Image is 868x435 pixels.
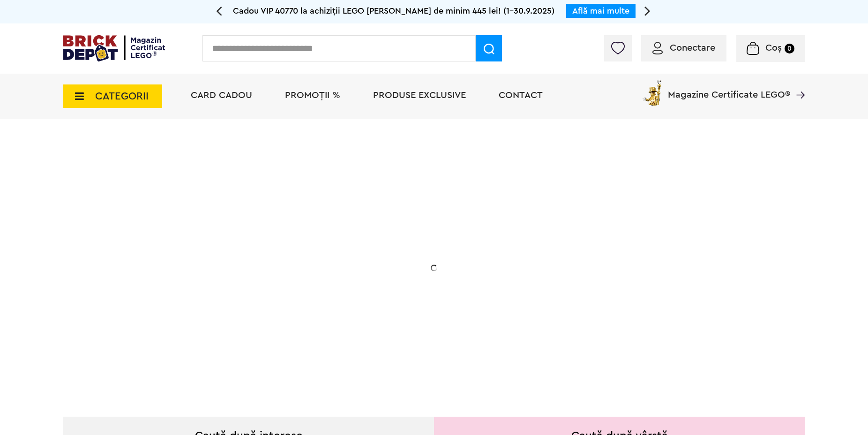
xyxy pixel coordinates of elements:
small: 0 [785,44,794,53]
span: Magazine Certificate LEGO® [668,78,790,99]
a: Conectare [652,43,715,53]
a: Card Cadou [191,91,252,100]
span: Coș [765,43,782,53]
a: Produse exclusive [373,91,466,100]
a: Află mai multe [572,7,629,15]
a: Magazine Certificate LEGO® [790,78,805,87]
div: Explorează [130,316,317,328]
a: Contact [499,91,543,100]
span: Conectare [670,43,715,53]
span: CATEGORII [95,91,149,101]
a: PROMOȚII % [285,91,340,100]
h2: La două seturi LEGO de adulți achiziționate din selecție! În perioada 12 - [DATE]! [130,256,317,295]
span: Cadou VIP 40770 la achiziții LEGO [PERSON_NAME] de minim 445 lei! (1-30.9.2025) [233,7,554,15]
h1: 20% Reducere! [130,213,317,246]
